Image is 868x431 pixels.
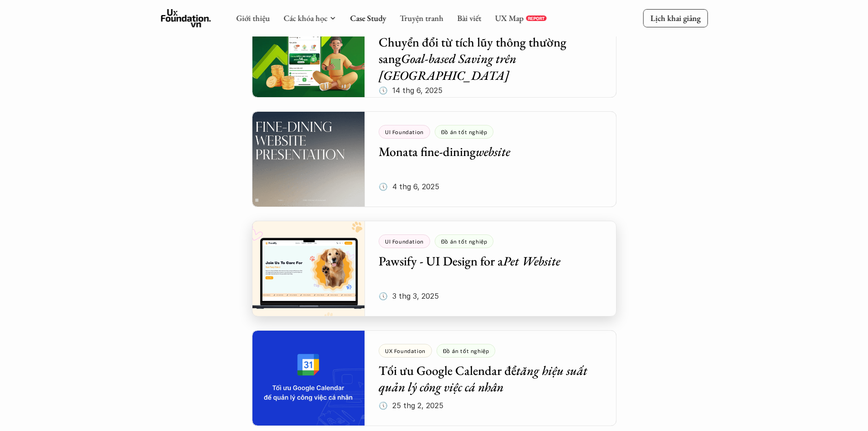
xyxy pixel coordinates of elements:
[526,16,546,21] a: REPORT
[283,13,327,23] a: Các khóa học
[643,9,708,27] a: Lịch khai giảng
[400,13,443,23] a: Truyện tranh
[350,13,386,23] a: Case Study
[457,13,481,23] a: Bài viết
[252,2,616,98] a: Psychology in UX DesignĐồ án tốt nghiệpChuyển đổi từ tích lũy thông thường sangGoal-based Saving ...
[252,221,616,317] a: UI FoundationĐồ án tốt nghiệpPawsify - UI Design for aPet Website🕔 3 thg 3, 2025
[236,13,270,23] a: Giới thiệu
[650,13,700,23] p: Lịch khai giảng
[528,16,544,21] p: REPORT
[495,13,524,23] a: UX Map
[252,111,616,207] a: UI FoundationĐồ án tốt nghiệpMonata fine-diningwebsite🕔 4 thg 6, 2025
[252,330,616,426] a: UX FoundationĐồ án tốt nghiệpTối ưu Google Calendar đểtăng hiệu suất quản lý công việc cá nhân🕔 2...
